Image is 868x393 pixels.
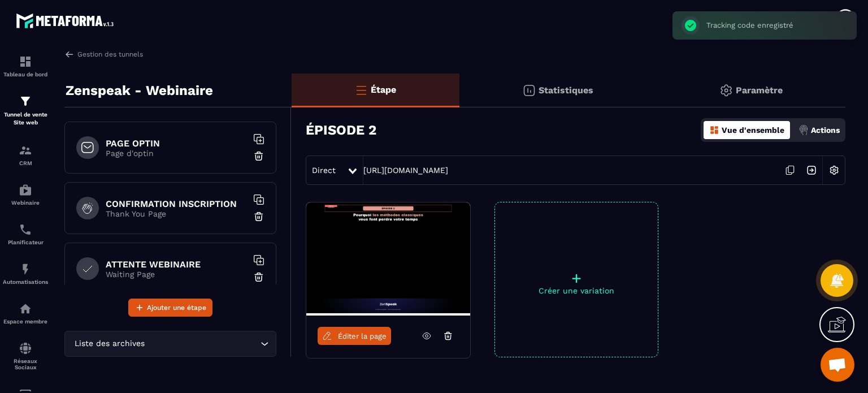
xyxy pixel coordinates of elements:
img: scheduler [19,223,32,236]
img: automations [19,183,32,197]
img: formation [19,144,32,157]
p: CRM [3,160,48,166]
span: Liste des archives [72,338,147,350]
p: Paramètre [736,85,783,96]
a: automationsautomationsWebinaire [3,175,48,214]
img: automations [19,262,32,276]
img: bars-o.4a397970.svg [354,83,368,97]
img: formation [19,94,32,108]
img: image [306,202,470,316]
p: Réseaux Sociaux [3,358,48,370]
p: Thank You Page [106,209,247,218]
p: Vue d'ensemble [722,126,784,135]
img: automations [19,302,32,316]
img: trash [253,271,264,283]
a: social-networksocial-networkRéseaux Sociaux [3,333,48,379]
p: + [495,270,658,286]
p: Créer une variation [495,286,658,295]
p: Planificateur [3,239,48,245]
img: logo [16,10,118,31]
h3: ÉPISODE 2 [306,122,376,138]
p: Actions [811,126,840,135]
div: Ouvrir le chat [821,348,854,382]
p: Espace membre [3,318,48,325]
a: Éditer la page [318,327,391,345]
img: formation [19,55,32,68]
span: Direct [312,166,336,175]
img: trash [253,150,264,162]
p: Tableau de bord [3,71,48,77]
h6: PAGE OPTIN [106,138,247,149]
a: schedulerschedulerPlanificateur [3,214,48,254]
img: actions.d6e523a2.png [798,125,809,135]
a: [URL][DOMAIN_NAME] [363,166,448,175]
p: Waiting Page [106,270,247,279]
a: automationsautomationsAutomatisations [3,254,48,293]
img: setting-gr.5f69749f.svg [719,84,733,97]
p: Tunnel de vente Site web [3,111,48,127]
p: Automatisations [3,279,48,285]
span: Éditer la page [338,332,387,340]
img: arrow [64,49,75,59]
h6: CONFIRMATION INSCRIPTION [106,198,247,209]
a: Gestion des tunnels [64,49,143,59]
p: Zenspeak - Webinaire [66,79,213,102]
img: dashboard-orange.40269519.svg [709,125,719,135]
div: Search for option [64,331,276,357]
a: formationformationTableau de bord [3,46,48,86]
img: setting-w.858f3a88.svg [823,159,845,181]
p: Étape [371,84,396,95]
input: Search for option [147,338,258,350]
a: formationformationTunnel de vente Site web [3,86,48,135]
a: automationsautomationsEspace membre [3,293,48,333]
p: Webinaire [3,200,48,206]
span: Ajouter une étape [147,302,206,313]
button: Ajouter une étape [128,299,212,317]
img: stats.20deebd0.svg [522,84,536,97]
img: trash [253,211,264,222]
img: arrow-next.bcc2205e.svg [801,159,822,181]
img: social-network [19,342,32,355]
p: Page d'optin [106,149,247,158]
p: Statistiques [539,85,593,96]
h6: ATTENTE WEBINAIRE [106,259,247,270]
a: formationformationCRM [3,135,48,175]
